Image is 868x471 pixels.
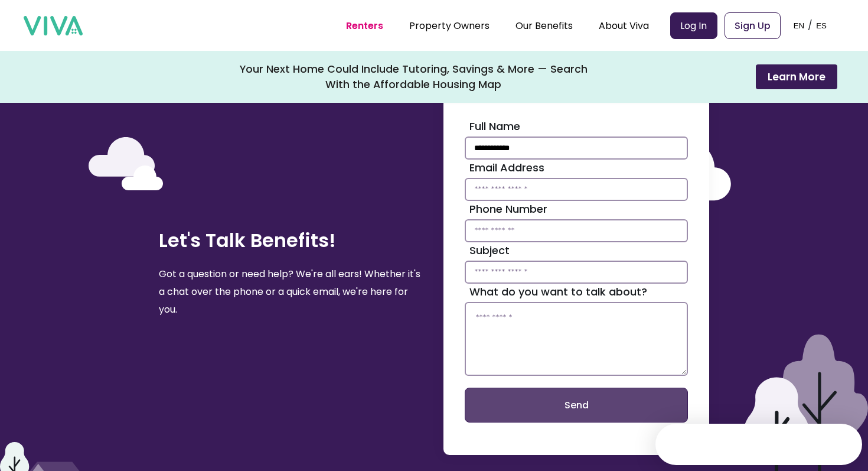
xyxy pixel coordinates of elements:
[790,7,808,44] button: EN
[808,17,812,34] p: /
[655,424,862,465] iframe: Intercom live chat discovery launcher
[239,61,588,92] div: Your Next Home Could Include Tutoring, Savings & More — Search With the Affordable Housing Map
[812,7,830,44] button: ES
[599,11,649,40] div: About Viva
[469,201,688,217] label: Phone Number
[346,19,383,33] a: Renters
[24,16,83,36] img: viva
[409,19,490,33] a: Property Owners
[159,265,425,319] p: Got a question or need help? We're all ears! Whether it's a chat over the phone or a quick email,...
[670,12,717,39] a: Log In
[469,284,688,300] label: What do you want to talk about?
[725,12,781,39] a: Sign Up
[469,242,688,258] label: Subject
[515,11,573,40] div: Our Benefits
[469,118,688,134] label: Full Name
[465,388,688,423] button: Send
[828,431,856,459] iframe: Intercom live chat
[159,225,425,256] h2: Let's Talk Benefits!
[756,64,837,89] button: Learn More
[469,160,688,176] label: Email Address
